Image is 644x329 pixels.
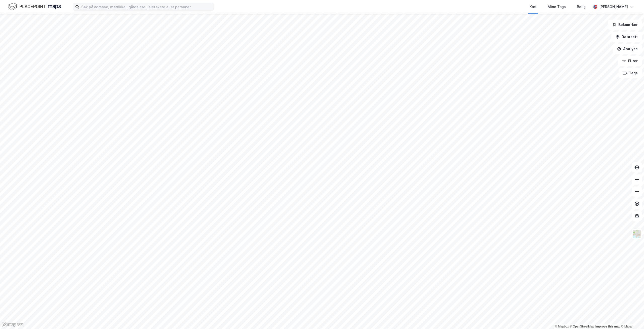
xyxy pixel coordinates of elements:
a: Mapbox homepage [2,322,24,327]
a: OpenStreetMap [570,325,594,328]
button: Filter [618,56,642,66]
div: [PERSON_NAME] [599,4,628,10]
button: Datasett [611,32,642,42]
a: Improve this map [595,325,620,328]
img: logo.f888ab2527a4732fd821a326f86c7f29.svg [8,2,61,11]
button: Bokmerker [608,20,642,30]
div: Kart [530,4,537,10]
a: Mapbox [555,325,569,328]
img: Z [632,229,642,239]
div: Mine Tags [548,4,566,10]
button: Analyse [613,44,642,54]
input: Søk på adresse, matrikkel, gårdeiere, leietakere eller personer [79,3,214,11]
iframe: Chat Widget [619,305,644,329]
div: Kontrollprogram for chat [619,305,644,329]
button: Tags [619,68,642,78]
div: Bolig [577,4,586,10]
